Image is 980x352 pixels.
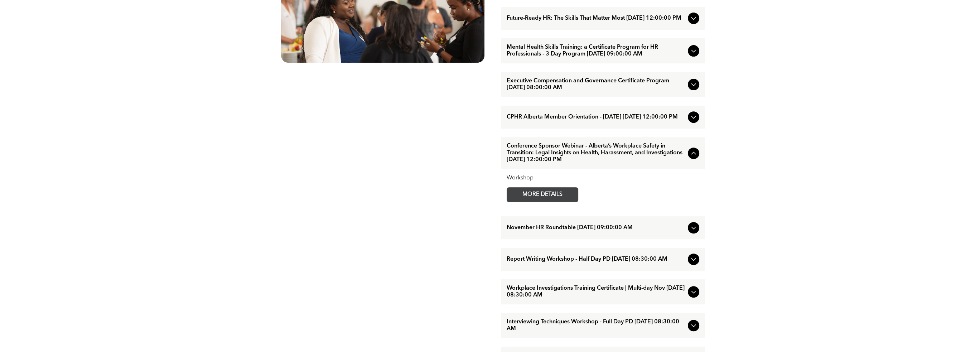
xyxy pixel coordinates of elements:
span: CPHR Alberta Member Orientation - [DATE] [DATE] 12:00:00 PM [507,114,685,121]
a: MORE DETAILS [507,187,578,202]
span: Executive Compensation and Governance Certificate Program [DATE] 08:00:00 AM [507,78,685,91]
span: Future-Ready HR: The Skills That Matter Most [DATE] 12:00:00 PM [507,15,685,22]
div: Workshop [507,175,699,182]
span: Mental Health Skills Training: a Certificate Program for HR Professionals - 3 Day Program [DATE] ... [507,44,685,58]
span: November HR Roundtable [DATE] 09:00:00 AM [507,225,685,231]
span: Report Writing Workshop - Half Day PD [DATE] 08:30:00 AM [507,256,685,263]
span: Conference Sponsor Webinar - Alberta’s Workplace Safety in Transition: Legal Insights on Health, ... [507,143,685,163]
span: Interviewing Techniques Workshop - Full Day PD [DATE] 08:30:00 AM [507,319,685,332]
span: Workplace Investigations Training Certificate | Multi-day Nov [DATE] 08:30:00 AM [507,285,685,299]
span: MORE DETAILS [514,188,571,202]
